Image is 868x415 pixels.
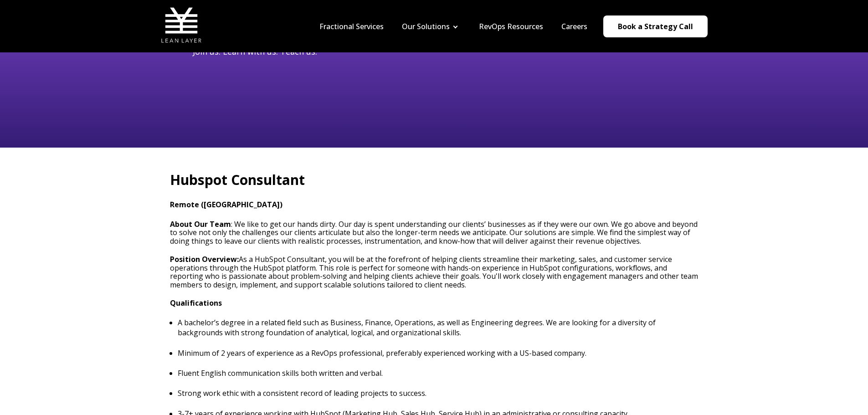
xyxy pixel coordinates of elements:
strong: Qualifications [170,298,222,308]
strong: Position Overview: [170,254,239,264]
div: Navigation Menu [310,21,596,31]
a: Fractional Services [319,21,384,31]
span: As a HubSpot Consultant, you will be at the forefront of helping clients streamline their marketi... [170,254,698,289]
strong: Remote ([GEOGRAPHIC_DATA]) [170,200,282,210]
p: Minimum of 2 years of experience as a RevOps professional, preferably experienced working with a ... [178,348,698,358]
a: Our Solutions [402,21,450,31]
p: A bachelor’s degree in a related field such as Business, Finance, Operations, as well as Engineer... [178,318,698,338]
img: Lean Layer Logo [161,5,202,46]
h3: : We like to get our hands dirty. Our day is spent understanding our clients’ businesses as if th... [170,220,699,245]
a: Careers [561,21,587,31]
a: RevOps Resources [479,21,543,31]
h2: Hubspot Consultant [170,170,699,190]
p: Strong work ethic with a consistent record of leading projects to success. [178,388,698,398]
p: Fluent English communication skills both written and verbal. [178,368,698,378]
a: Book a Strategy Call [603,15,708,37]
strong: About Our Team [170,219,231,229]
